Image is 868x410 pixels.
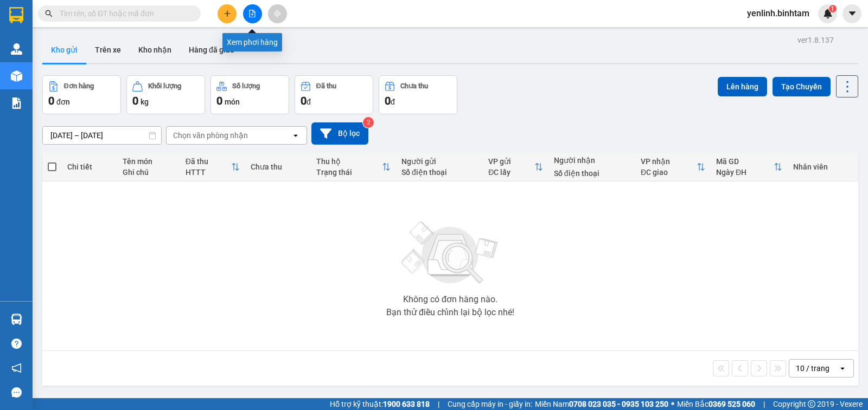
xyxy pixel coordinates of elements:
[11,387,22,398] span: message
[186,168,232,177] div: HTTT
[42,37,86,63] button: Kho gửi
[330,398,430,410] span: Hỗ trợ kỹ thuật:
[738,6,818,20] span: yenlinh.binhtam
[11,43,22,55] img: warehouse-icon
[141,97,149,106] span: kg
[711,153,788,181] th: Toggle SortBy
[488,157,534,166] div: VP gửi
[843,4,861,23] button: caret-down
[11,97,22,109] img: solution-icon
[11,339,22,349] span: question-circle
[148,82,181,90] div: Khối lượng
[554,169,630,178] div: Số điện thoại
[268,4,287,23] button: aim
[132,94,138,107] span: 0
[11,70,22,82] img: warehouse-icon
[123,157,175,166] div: Tên món
[488,168,534,177] div: ĐC lấy
[9,7,23,23] img: logo-vxr
[401,157,477,166] div: Người gửi
[60,8,188,19] input: Tìm tên, số ĐT hoặc mã đơn
[677,398,755,410] span: Miền Bắc
[391,97,395,106] span: đ
[793,162,853,171] div: Nhân viên
[823,9,833,18] img: icon-new-feature
[301,94,307,107] span: 0
[218,4,237,23] button: plus
[123,168,175,177] div: Ghi chú
[641,157,697,166] div: VP nhận
[311,122,368,145] button: Bộ lọc
[641,168,697,177] div: ĐC giao
[180,37,243,63] button: Hàng đã giao
[273,10,281,17] span: aim
[400,82,428,90] div: Chưa thu
[796,363,829,374] div: 10 / trang
[403,295,497,304] div: Không có đơn hàng nào.
[216,94,222,107] span: 0
[316,168,382,177] div: Trạng thái
[396,215,505,291] img: svg+xml;base64,PHN2ZyBjbGFzcz0ibGlzdC1wbHVnX19zdmciIHhtbG5zPSJodHRwOi8vd3d3LnczLm9yZy8yMDAwL3N2Zy...
[251,162,305,171] div: Chưa thu
[379,75,457,114] button: Chưa thu0đ
[808,400,815,408] span: copyright
[67,162,112,171] div: Chi tiết
[709,400,755,408] strong: 0369 525 060
[311,153,396,181] th: Toggle SortBy
[243,4,262,23] button: file-add
[11,314,22,325] img: warehouse-icon
[316,157,382,166] div: Thu hộ
[363,117,374,128] sup: 2
[186,157,232,166] div: Đã thu
[11,363,22,373] span: notification
[797,34,834,46] div: ver 1.8.137
[386,308,514,317] div: Bạn thử điều chỉnh lại bộ lọc nhé!
[847,9,857,18] span: caret-down
[45,10,53,17] span: search
[438,398,439,410] span: |
[671,402,674,406] span: ⚪️
[569,400,668,408] strong: 0708 023 035 - 0935 103 250
[56,97,70,106] span: đơn
[483,153,548,181] th: Toggle SortBy
[173,130,248,141] div: Chọn văn phòng nhận
[716,168,774,177] div: Ngày ĐH
[48,94,54,107] span: 0
[718,77,767,96] button: Lên hàng
[210,75,289,114] button: Số lượng0món
[126,75,205,114] button: Khối lượng0kg
[401,168,477,177] div: Số điện thoại
[716,157,774,166] div: Mã GD
[86,37,130,63] button: Trên xe
[831,5,834,12] span: 1
[316,82,336,90] div: Đã thu
[291,131,300,140] svg: open
[554,156,630,165] div: Người nhận
[43,127,161,144] input: Select a date range.
[773,77,831,96] button: Tạo Chuyến
[248,10,256,17] span: file-add
[307,97,311,106] span: đ
[64,82,94,90] div: Đơn hàng
[295,75,373,114] button: Đã thu0đ
[232,82,260,90] div: Số lượng
[383,400,430,408] strong: 1900 633 818
[385,94,391,107] span: 0
[130,37,180,63] button: Kho nhận
[763,398,765,410] span: |
[635,153,711,181] th: Toggle SortBy
[224,10,231,17] span: plus
[838,364,847,373] svg: open
[42,75,121,114] button: Đơn hàng0đơn
[829,5,837,12] sup: 1
[448,398,532,410] span: Cung cấp máy in - giấy in:
[535,398,668,410] span: Miền Nam
[225,97,240,106] span: món
[180,153,246,181] th: Toggle SortBy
